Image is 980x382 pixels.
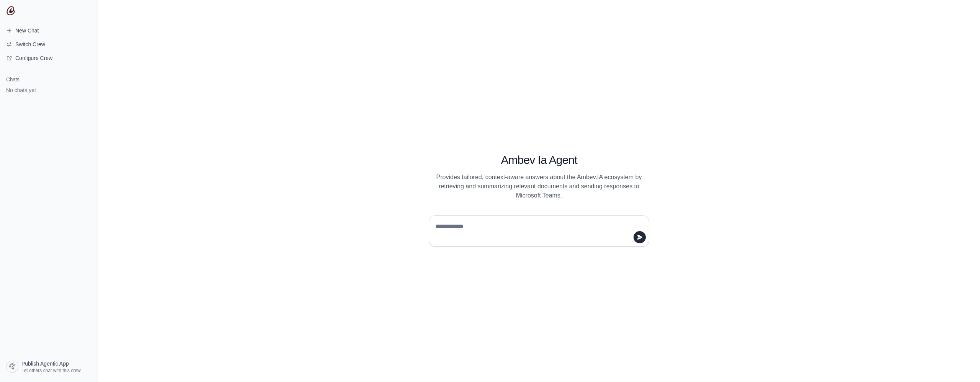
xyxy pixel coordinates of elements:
span: Publish Agentic App [21,360,69,367]
button: Switch Crew [3,38,95,50]
span: Switch Crew [15,40,45,48]
img: CrewAI Logo [6,6,15,15]
a: Publish Agentic App Let others chat with this crew [3,358,95,376]
a: Configure Crew [3,52,95,64]
a: New Chat [3,24,95,37]
p: Provides tailored, context-aware answers about the Ambev.IA ecosystem by retrieving and summarizi... [429,173,649,200]
span: Configure Crew [15,54,52,62]
span: Let others chat with this crew [21,367,81,374]
h1: Ambev Ia Agent [429,153,649,167]
span: New Chat [15,27,39,34]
